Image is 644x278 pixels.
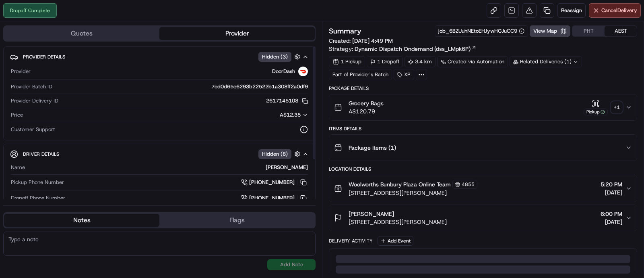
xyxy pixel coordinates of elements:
button: Provider DetailsHidden (3) [10,50,309,63]
div: Strategy: [329,45,477,53]
button: Hidden (8) [258,149,302,159]
button: [PERSON_NAME][STREET_ADDRESS][PERSON_NAME]6:00 PM[DATE] [329,205,637,231]
span: Driver Details [23,151,59,157]
button: Pickup [584,100,608,115]
a: [PHONE_NUMBER] [241,194,308,203]
span: 7cd0d65e6293b22522b1a308ff2a0df9 [211,83,308,90]
a: [PHONE_NUMBER] [241,178,308,187]
img: doordash_logo_v2.png [298,67,308,76]
button: Quotes [4,27,159,40]
span: Customer Support [11,126,55,133]
div: Related Deliveries (1) [510,56,582,67]
span: [PERSON_NAME] [349,210,394,218]
span: Provider [11,68,31,75]
button: Woolworths Bunbury Plaza Online Team4855[STREET_ADDRESS][PERSON_NAME]5:20 PM[DATE] [329,175,637,202]
span: [DATE] [601,218,622,226]
button: job_6BZUuhNEtoEHJywHGJuCC9 [438,27,524,35]
button: AEST [605,26,637,36]
span: [PHONE_NUMBER] [249,179,295,186]
button: Pickup+1 [584,100,622,115]
span: Provider Delivery ID [11,97,58,105]
div: 1 Pickup [329,56,365,67]
div: Items Details [329,125,637,132]
span: Name [11,164,25,171]
span: Price [11,111,23,119]
div: 1 Dropoff [367,56,403,67]
button: Package Items (1) [329,135,637,161]
button: CancelDelivery [589,3,641,18]
div: [PERSON_NAME] [28,164,308,171]
span: Hidden ( 8 ) [262,150,288,158]
div: 3.4 km [405,56,436,67]
button: Reassign [557,3,586,18]
span: Dropoff Phone Number [11,194,65,202]
span: Created: [329,37,393,45]
span: Dynamic Dispatch Ondemand (dss_LMpk6P) [355,45,471,53]
div: Pickup [584,109,608,115]
div: Package Details [329,85,637,92]
span: 5:20 PM [601,180,622,188]
a: Dynamic Dispatch Ondemand (dss_LMpk6P) [355,45,477,53]
span: [PHONE_NUMBER] [249,194,295,202]
button: Provider [159,27,315,40]
span: [DATE] 4:49 PM [352,37,393,44]
div: Delivery Activity [329,238,373,244]
span: Provider Details [23,54,65,60]
button: Hidden (3) [258,52,302,62]
span: 6:00 PM [601,210,622,218]
a: Created via Automation [437,56,508,67]
button: Flags [159,214,315,227]
button: Add Event [378,236,413,246]
button: Driver DetailsHidden (8) [10,147,309,161]
button: Grocery BagsA$120.79Pickup+1 [329,94,637,120]
span: Grocery Bags [349,99,384,107]
span: Pickup Phone Number [11,179,64,186]
span: A$120.79 [349,107,384,115]
button: A$12.35 [237,111,308,119]
span: Woolworths Bunbury Plaza Online Team [349,180,451,188]
span: Cancel Delivery [601,7,637,14]
span: [STREET_ADDRESS][PERSON_NAME] [349,218,447,226]
span: [STREET_ADDRESS][PERSON_NAME] [349,189,477,197]
span: Package Items ( 1 ) [349,144,396,152]
div: XP [394,69,414,80]
h3: Summary [329,27,361,35]
span: [DATE] [601,188,622,196]
span: Hidden ( 3 ) [262,53,288,61]
span: A$12.35 [280,111,301,118]
div: Location Details [329,166,637,172]
button: View Map [530,25,570,37]
button: PHT [572,26,605,36]
div: + 1 [611,102,622,113]
button: Notes [4,214,159,227]
span: 4855 [462,181,475,188]
span: Provider Batch ID [11,83,52,90]
button: 2617145108 [266,97,308,105]
span: DoorDash [272,68,295,75]
span: Reassign [561,7,582,14]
